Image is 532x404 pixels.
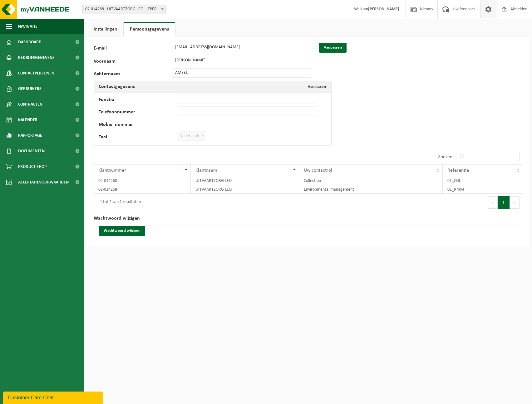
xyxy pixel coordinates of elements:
[18,81,42,97] span: Gebruikers
[83,5,165,14] span: 02-014268 - UITVAARTZORG LEO - IEPER
[18,143,45,159] span: Documenten
[18,19,37,34] span: Navigatie
[94,185,191,194] td: 02-014268
[87,22,123,36] a: Instellingen
[172,43,312,52] input: E-mail
[303,81,331,92] button: Aanpassen
[443,176,523,185] td: 01_COL
[94,59,172,65] label: Voornaam
[191,176,299,185] td: UITVAARTZORG LEO
[18,50,55,65] span: Bedrijfsgegevens
[18,34,42,50] span: Dashboard
[299,176,443,185] td: Collection
[3,390,104,404] iframe: chat widget
[443,185,523,194] td: 01_RMM
[98,168,126,173] span: Klantnummer
[319,43,347,53] button: Aanpassen
[368,7,399,12] strong: [PERSON_NAME]
[18,112,37,128] span: Kalender
[177,132,206,140] span: Nederlands
[18,65,54,81] span: Contactpersonen
[191,185,299,194] td: UITVAARTZORG LEO
[124,22,175,36] a: Persoonsgegevens
[99,135,177,141] label: Taal
[18,174,69,190] span: Acceptatievoorwaarden
[99,110,177,116] label: Telefoonnummer
[99,226,145,236] button: Wachtwoord wijzigen
[94,211,523,226] h2: Wachtwoord wijzigen
[94,176,191,185] td: 02-014268
[498,196,510,209] button: 1
[299,185,443,194] td: Environmental management
[94,71,172,78] label: Achternaam
[97,197,141,208] div: 1 tot 2 van 2 resultaten
[447,168,469,173] span: Referentie
[18,97,42,112] span: Contracten
[94,46,172,53] label: E-mail
[99,122,177,128] label: Mobiel nummer
[99,97,177,103] label: Functie
[94,81,140,92] h2: Contactgegevens
[304,168,332,173] span: Uw contactrol
[308,85,326,89] span: Aanpassen
[438,154,454,159] label: Zoeken:
[18,128,42,143] span: Rapportage
[18,159,47,174] span: Product Shop
[510,196,520,209] button: Next
[488,196,498,209] button: Previous
[195,168,217,173] span: Klantnaam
